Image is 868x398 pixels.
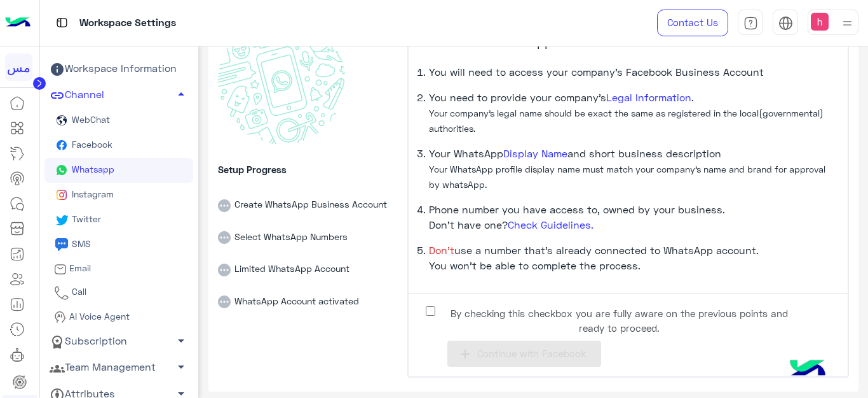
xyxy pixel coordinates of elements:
small: Your WhatsApp profile display name must match your company’s name and brand for approval by whats... [429,164,825,190]
span: Call [69,286,86,297]
img: tab [54,15,70,31]
span: Facebook [69,139,112,150]
span: You need to provide your company’s . [429,91,824,134]
span: arrow_drop_down [173,359,189,374]
a: Legal Information [606,91,691,103]
a: Instagram [44,183,193,208]
a: Workspace Information [44,56,193,82]
a: Subscription [44,329,193,355]
span: By checking this checkbox you are fully aware on the previous points and ready to proceed. [445,306,792,335]
a: Team Management [44,355,193,381]
span: arrow_drop_up [173,87,189,102]
span: arrow_drop_down [173,333,189,348]
img: sms icon [54,237,69,252]
img: userImage [811,13,829,31]
span: Continue with Facebook [477,348,586,359]
a: Display Name [503,147,567,159]
span: Phone number you have access to, owned by your business. Don’t have one? [429,203,725,231]
span: Email [67,262,91,273]
li: Select WhatsApp Numbers [218,212,397,245]
a: Whatsapp [44,158,193,183]
a: WebChat [44,108,193,133]
span: AI Voice Agent [67,311,130,322]
img: hulul-logo.png [785,347,830,392]
span: Don’t [429,244,454,256]
span: use a number that’s already connected to WhatsApp account. You won’t be able to complete the proc... [429,244,759,271]
img: tab [778,16,793,31]
span: Whatsapp [69,164,114,174]
small: Your company’s legal name should be exact the same as registered in the local(governmental) autho... [429,108,824,134]
li: WhatsApp Account activated [218,276,397,309]
h5: Create Your WhatsApp Business Account [419,34,837,59]
li: Create WhatsApp Business Account [218,180,397,212]
span: SMS [69,238,91,249]
input: By checking this checkbox you are fully aware on the previous points and ready to proceed. [426,306,435,316]
a: Email [44,257,193,281]
span: Twitter [69,213,101,224]
a: Facebook [44,133,193,158]
a: Call [44,280,193,305]
i: add [458,346,473,362]
a: Contact Us [657,10,728,36]
img: tab [743,16,758,31]
a: AI Voice Agent [44,305,193,329]
li: Limited WhatsApp Account [218,244,397,276]
p: Workspace Settings [79,15,176,32]
img: profile [839,15,855,31]
a: Twitter [44,208,193,232]
span: You will need to access your company’s Facebook Business Account [429,66,764,78]
div: مس [5,53,32,81]
a: Check Guidelines. [508,218,593,231]
a: tab [738,10,763,36]
button: addContinue with Facebook [447,341,601,367]
img: Logo [5,10,31,36]
span: Instagram [69,188,114,199]
h6: Setup Progress [218,164,397,175]
span: Your WhatsApp and short business description [429,147,825,190]
span: WebChat [69,114,110,125]
a: sms iconSMS [44,232,193,257]
a: Channel [44,82,193,108]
